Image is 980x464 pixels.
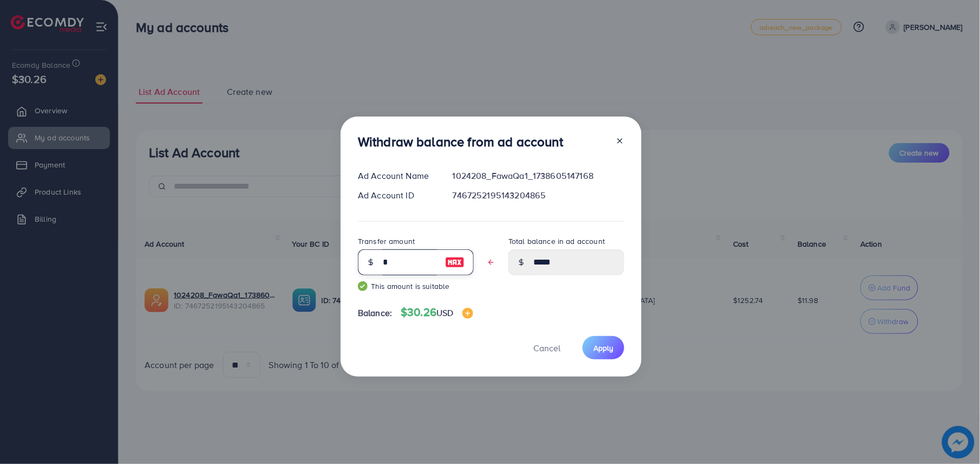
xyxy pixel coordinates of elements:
div: 1024208_FawaQa1_1738605147168 [444,170,633,182]
button: Cancel [520,336,574,359]
div: Ad Account Name [349,170,444,182]
span: Cancel [533,342,560,354]
img: image [445,256,465,269]
small: This amount is suitable [358,281,474,292]
div: 7467252195143204865 [444,189,633,202]
h3: Withdraw balance from ad account [358,134,563,150]
label: Total balance in ad account [508,236,605,247]
button: Apply [583,336,624,359]
span: USD [436,307,453,319]
img: guide [358,281,368,291]
h4: $30.26 [401,306,473,319]
label: Transfer amount [358,236,415,247]
span: Apply [593,343,613,353]
img: image [462,308,473,319]
div: Ad Account ID [349,189,444,202]
span: Balance: [358,307,392,319]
